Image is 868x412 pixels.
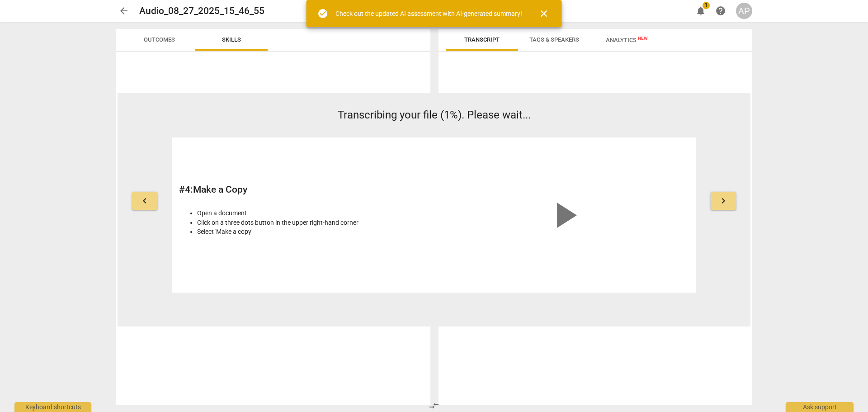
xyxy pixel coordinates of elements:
[429,400,439,411] span: compare_arrows
[14,402,91,412] div: Keyboard shortcuts
[606,37,648,43] span: Analytics
[718,195,729,206] span: keyboard_arrow_right
[338,109,531,121] span: Transcribing your file (1%). Please wait...
[197,227,429,237] li: Select 'Make a copy'
[542,194,586,237] span: play_arrow
[715,5,726,16] span: help
[144,36,175,43] span: Outcomes
[712,3,729,19] a: Help
[222,36,241,43] span: Skills
[529,36,579,43] span: Tags & Speakers
[179,184,429,195] h2: # 4 : Make a Copy
[118,5,129,16] span: arrow_back
[139,195,150,206] span: keyboard_arrow_left
[317,8,328,19] span: check_circle
[139,5,264,17] h2: Audio_08_27_2025_15_46_55
[197,208,429,218] li: Open a document
[638,36,648,41] span: New
[335,9,522,19] div: Check out the updated AI assessment with AI-generated summary!
[533,3,555,24] button: Close
[695,5,706,16] span: notifications
[736,3,752,19] button: AP
[786,402,854,412] div: Ask support
[693,3,709,19] button: Notifications
[538,8,549,19] span: close
[703,2,710,9] span: 1
[197,218,429,227] li: Click on a three dots button in the upper right-hand corner
[464,36,500,43] span: Transcript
